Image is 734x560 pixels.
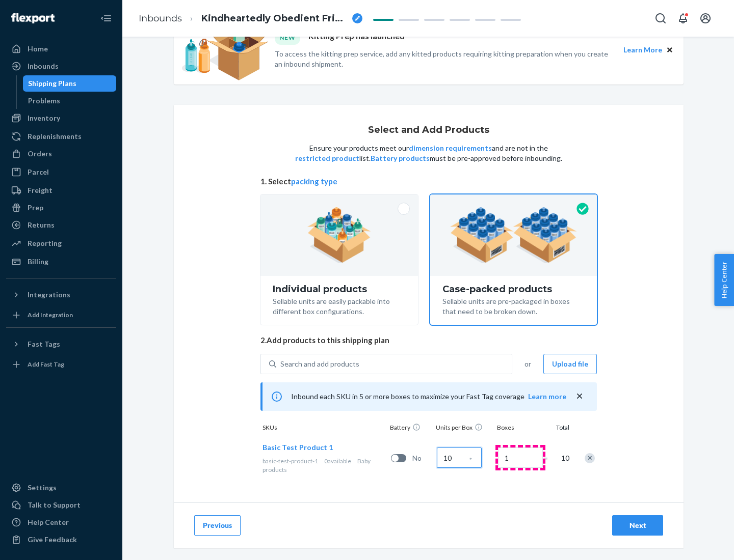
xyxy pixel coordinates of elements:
span: No [412,453,433,463]
div: Inbounds [28,61,59,71]
p: To access the kitting prep service, add any kitted products requiring kitting preparation when yo... [275,49,614,69]
a: Parcel [6,164,116,180]
span: basic-test-product-1 [263,457,318,465]
div: Prep [28,203,43,213]
button: Basic Test Product 1 [263,442,333,453]
div: Battery [388,423,434,434]
a: Settings [6,480,116,496]
button: Upload file [543,354,597,374]
button: Close Navigation [96,8,116,29]
div: Next [621,520,654,530]
div: Settings [28,483,57,493]
button: Next [612,515,663,536]
a: Talk to Support [6,497,116,513]
button: Open Search Box [650,8,671,29]
div: Give Feedback [28,535,77,545]
button: Learn more [528,391,566,402]
a: Reporting [6,235,116,251]
button: Open account menu [695,8,716,29]
img: individual-pack.facf35554cb0f1810c75b2bd6df2d64e.png [307,207,371,263]
button: Previous [194,515,241,536]
img: Flexport logo [11,13,55,23]
div: Problems [28,96,60,106]
button: Help Center [714,254,734,306]
div: Help Center [28,517,69,527]
img: case-pack.59cecea509d18c883b923b81aeac6d0b.png [450,207,577,263]
div: Sellable units are pre-packaged in boxes that need to be broken down. [442,294,585,317]
h1: Select and Add Products [368,125,489,135]
span: 2. Add products to this shipping plan [260,335,597,346]
button: Learn More [623,44,662,55]
div: Inbound each SKU in 5 or more boxes to maximize your Fast Tag coverage [260,382,597,411]
a: Problems [23,93,117,109]
div: Shipping Plans [28,78,76,89]
span: Kindheartedly Obedient Frigatebird [201,12,348,25]
div: Reporting [28,238,62,248]
span: or [525,359,531,369]
div: Billing [28,257,48,267]
div: NEW [275,31,300,44]
ol: breadcrumbs [130,4,371,34]
div: Freight [28,185,53,195]
span: Basic Test Product 1 [263,443,333,452]
span: = [544,453,554,463]
button: packing type [291,176,337,187]
button: Close [664,44,675,55]
input: Case Quantity [437,447,482,468]
a: Returns [6,217,116,233]
button: Open notifications [673,8,693,29]
div: Integrations [28,290,70,300]
div: Inventory [28,113,60,123]
div: SKUs [260,423,388,434]
div: Units per Box [434,423,495,434]
div: Parcel [28,167,49,177]
div: Replenishments [28,131,82,142]
a: Home [6,41,116,57]
button: Fast Tags [6,336,116,352]
p: Kitting Prep has launched [308,31,405,44]
a: Inbounds [139,13,182,24]
a: Shipping Plans [23,75,117,92]
div: Returns [28,220,55,230]
a: Add Fast Tag [6,356,116,373]
div: Boxes [495,423,546,434]
div: Orders [28,149,52,159]
button: close [574,391,585,402]
button: Integrations [6,287,116,303]
span: 10 [559,453,569,463]
div: Sellable units are easily packable into different box configurations. [273,294,406,317]
a: Help Center [6,514,116,530]
div: Individual products [273,284,406,294]
div: Search and add products [280,359,359,369]
button: Battery products [371,153,430,163]
span: 1. Select [260,176,597,187]
p: Ensure your products meet our and are not in the list. must be pre-approved before inbounding. [294,143,563,163]
div: Talk to Support [28,500,81,510]
div: Case-packed products [442,284,585,294]
div: Home [28,44,48,54]
a: Billing [6,254,116,270]
div: Add Integration [28,311,73,319]
button: restricted product [295,153,359,163]
div: Total [546,423,571,434]
button: Give Feedback [6,531,116,548]
div: Baby products [263,457,387,474]
div: Fast Tags [28,339,60,349]
div: Remove Item [585,453,595,463]
a: Replenishments [6,128,116,145]
span: 0 available [324,457,351,465]
a: Freight [6,182,116,199]
button: dimension requirements [409,143,492,153]
input: Number of boxes [498,447,543,468]
a: Inbounds [6,58,116,74]
a: Orders [6,146,116,162]
a: Prep [6,200,116,216]
a: Inventory [6,110,116,126]
div: Add Fast Tag [28,360,64,369]
a: Add Integration [6,307,116,323]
